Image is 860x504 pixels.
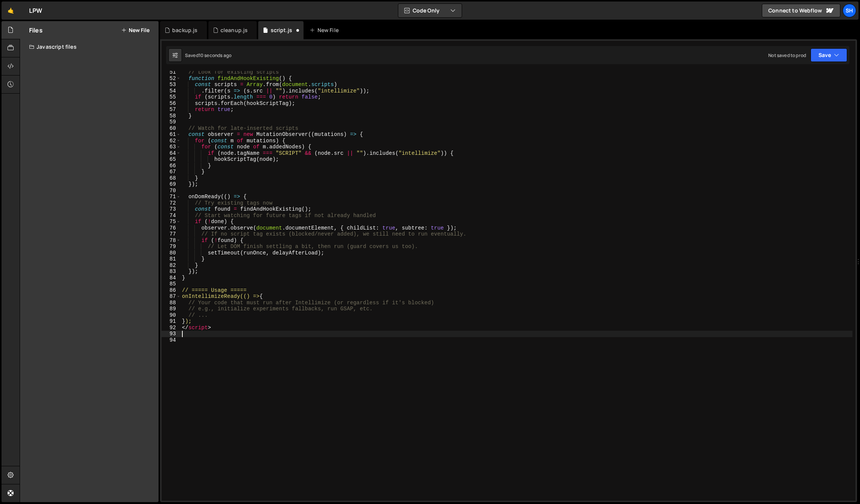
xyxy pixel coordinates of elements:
div: 81 [162,256,181,262]
div: 62 [162,138,181,144]
button: Save [811,48,847,62]
div: Saved [185,52,231,59]
div: 66 [162,163,181,169]
div: 86 [162,287,181,294]
button: Code Only [398,4,462,17]
div: Javascript files [20,39,159,54]
div: 89 [162,306,181,312]
div: 87 [162,293,181,300]
div: 88 [162,300,181,306]
h2: Files [29,26,43,34]
button: New File [121,27,149,33]
a: 🤙 [2,2,20,20]
div: 74 [162,213,181,219]
div: 79 [162,244,181,250]
div: 80 [162,250,181,256]
a: Sh [843,4,856,17]
div: 84 [162,275,181,281]
div: 72 [162,200,181,207]
div: 77 [162,231,181,237]
div: 61 [162,131,181,138]
div: cleanup.js [220,26,248,34]
div: 57 [162,106,181,113]
div: 93 [162,331,181,337]
div: 82 [162,262,181,269]
div: 51 [162,69,181,76]
div: backup.js [172,26,197,34]
div: 94 [162,337,181,344]
div: 53 [162,82,181,88]
div: LPW [29,6,42,15]
div: 58 [162,113,181,119]
div: 63 [162,144,181,150]
div: 75 [162,219,181,225]
div: 59 [162,119,181,125]
div: 52 [162,76,181,82]
div: 71 [162,194,181,200]
div: 76 [162,225,181,231]
div: New File [310,26,341,34]
div: 64 [162,150,181,157]
div: 85 [162,281,181,287]
div: 78 [162,237,181,244]
div: 90 [162,312,181,319]
div: 55 [162,94,181,100]
div: Not saved to prod [768,52,806,59]
div: 56 [162,100,181,107]
div: 60 [162,125,181,132]
div: 54 [162,88,181,94]
div: 70 [162,188,181,194]
div: 92 [162,325,181,331]
div: script.js [271,26,292,34]
div: 83 [162,268,181,275]
div: 69 [162,181,181,188]
div: 10 seconds ago [199,52,231,59]
div: 68 [162,175,181,182]
div: 67 [162,169,181,175]
div: 73 [162,206,181,213]
div: 91 [162,318,181,325]
a: Connect to Webflow [762,4,840,17]
div: 65 [162,156,181,163]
